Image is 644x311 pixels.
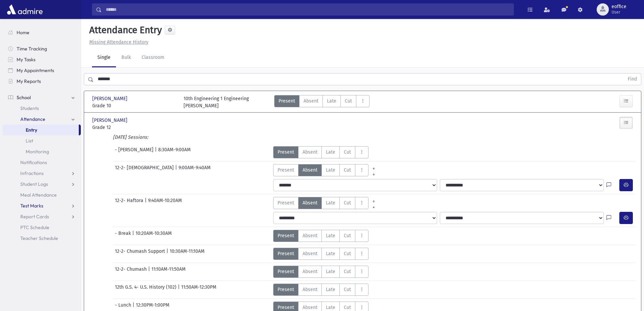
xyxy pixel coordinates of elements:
[3,65,81,76] a: My Appointments
[326,304,335,311] span: Late
[89,39,148,45] u: Missing Attendance History
[303,149,317,156] span: Absent
[115,266,148,278] span: 12-2- Chumash
[3,168,81,179] a: Infractions
[102,3,514,16] input: Search
[326,250,335,257] span: Late
[3,125,79,135] a: Entry
[115,248,166,260] span: 12-2- Chumash Support
[87,24,162,36] h5: Attendance Entry
[344,268,351,275] span: Cut
[3,200,81,211] a: Test Marks
[3,92,81,103] a: School
[136,48,170,67] a: Classroom
[17,46,47,52] span: Time Tracking
[170,248,205,260] span: 10:30AM-11:10AM
[278,232,294,239] span: Present
[278,166,294,174] span: Present
[158,146,191,158] span: 8:30AM-9:00AM
[344,286,351,293] span: Cut
[145,197,148,209] span: |
[624,73,641,85] button: Find
[20,214,49,220] span: Report Cards
[326,149,335,156] span: Late
[175,164,178,176] span: |
[612,4,626,9] span: eoffice
[20,235,58,241] span: Teacher Schedule
[148,197,182,209] span: 9:40AM-10:20AM
[92,95,129,102] span: [PERSON_NAME]
[3,114,81,125] a: Attendance
[326,232,335,239] span: Late
[3,233,81,244] a: Teacher Schedule
[113,134,148,140] i: [DATE] Sessions:
[278,268,294,275] span: Present
[20,159,47,165] span: Notifications
[273,197,379,209] div: AttTypes
[344,232,351,239] span: Cut
[20,116,45,122] span: Attendance
[115,197,145,209] span: 12-2- Haftora
[26,149,49,155] span: Monitoring
[278,304,294,311] span: Present
[345,97,352,105] span: Cut
[3,190,81,200] a: Meal Attendance
[132,230,136,242] span: |
[17,67,54,73] span: My Appointments
[5,3,44,16] img: AdmirePro
[326,286,335,293] span: Late
[326,268,335,275] span: Late
[273,284,368,296] div: AttTypes
[326,199,335,206] span: Late
[278,199,294,206] span: Present
[3,76,81,87] a: My Reports
[151,266,186,278] span: 11:10AM-11:50AM
[274,95,369,109] div: AttTypes
[17,94,31,101] span: School
[3,157,81,168] a: Notifications
[92,124,177,131] span: Grade 12
[178,284,181,296] span: |
[273,266,368,278] div: AttTypes
[344,149,351,156] span: Cut
[148,266,151,278] span: |
[303,286,317,293] span: Absent
[20,105,39,111] span: Students
[20,170,44,176] span: Infractions
[3,222,81,233] a: PTC Schedule
[3,211,81,222] a: Report Cards
[304,97,318,105] span: Absent
[326,166,335,174] span: Late
[273,230,368,242] div: AttTypes
[92,117,129,124] span: [PERSON_NAME]
[3,54,81,65] a: My Tasks
[20,181,48,187] span: Student Logs
[278,149,294,156] span: Present
[303,304,317,311] span: Absent
[3,27,81,38] a: Home
[178,164,211,176] span: 9:00AM-9:40AM
[3,43,81,54] a: Time Tracking
[303,250,317,257] span: Absent
[303,268,317,275] span: Absent
[303,199,317,206] span: Absent
[92,48,116,67] a: Single
[303,166,317,174] span: Absent
[327,97,336,105] span: Late
[612,9,626,15] span: User
[26,127,37,133] span: Entry
[344,166,351,174] span: Cut
[115,164,175,176] span: 12-2- [DEMOGRAPHIC_DATA]
[273,146,368,158] div: AttTypes
[115,230,132,242] span: - Break
[17,57,35,63] span: My Tasks
[116,48,136,67] a: Bulk
[155,146,158,158] span: |
[26,138,33,144] span: List
[20,192,57,198] span: Meal Attendance
[20,203,43,209] span: Test Marks
[20,224,49,230] span: PTC Schedule
[303,232,317,239] span: Absent
[3,135,81,146] a: List
[278,286,294,293] span: Present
